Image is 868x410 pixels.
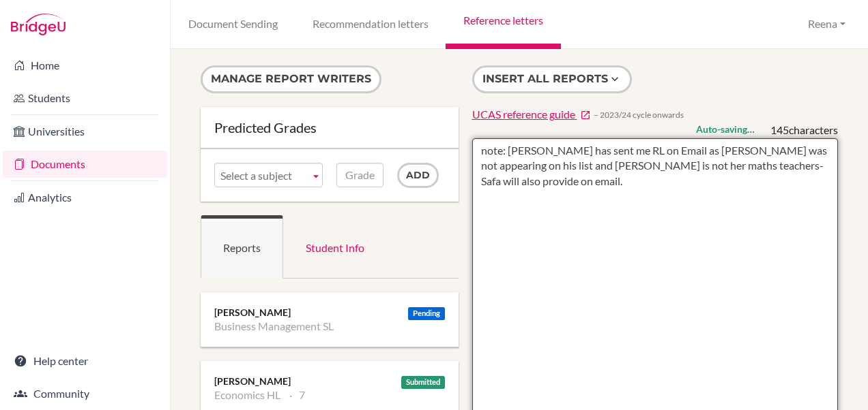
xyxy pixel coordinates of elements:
span: UCAS reference guide [472,108,575,121]
div: Pending [408,307,445,320]
a: Universities [3,118,167,145]
div: characters [770,123,838,138]
div: [PERSON_NAME] [214,306,445,319]
li: Business Management SL [214,319,334,333]
img: Bridge-U [11,14,66,35]
span: 145 [770,123,789,136]
a: Documents [3,151,167,178]
a: UCAS reference guide [472,107,591,123]
input: Add [397,163,439,188]
button: Reena [802,12,852,37]
div: Submitted [401,376,445,389]
a: Reports [201,215,283,279]
a: Community [3,380,167,407]
a: Students [3,84,167,112]
div: Auto-saving… [696,123,755,136]
a: Analytics [3,184,167,211]
span: − 2023/24 cycle onwards [594,109,684,121]
span: Select a subject [220,163,304,188]
input: Grade [336,163,384,187]
a: Home [3,52,167,79]
li: Economics HL [214,388,280,402]
div: [PERSON_NAME] [214,375,445,388]
li: 7 [289,388,305,402]
div: Predicted Grades [214,121,445,134]
button: Manage report writers [201,65,381,93]
a: Help center [3,347,167,375]
a: Student Info [283,215,387,279]
button: Insert all reports [472,65,632,93]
